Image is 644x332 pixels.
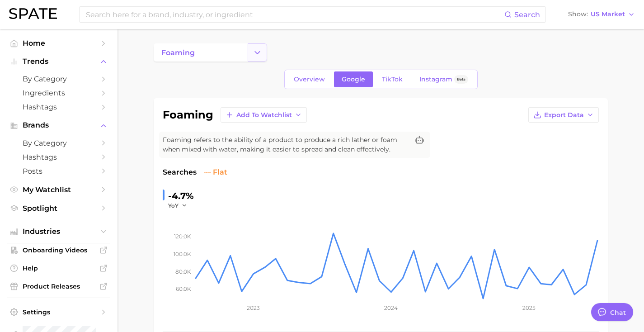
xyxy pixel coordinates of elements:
a: Onboarding Videos [7,243,110,257]
a: Hashtags [7,100,110,114]
a: Google [334,71,373,87]
span: Google [342,76,365,83]
span: Beta [457,76,465,83]
button: Trends [7,55,110,68]
span: TikTok [382,76,403,83]
a: Ingredients [7,86,110,100]
tspan: 80.0k [175,268,191,275]
span: flat [204,167,227,178]
button: Brands [7,119,110,132]
a: Overview [286,71,333,87]
input: Search here for a brand, industry, or ingredient [85,7,504,22]
span: Foaming refers to the ability of a product to produce a rich lather or foam when mixed with water... [163,135,409,154]
tspan: 2024 [384,304,398,311]
span: Ingredients [23,89,95,97]
button: YoY [168,202,188,209]
a: Home [7,36,110,50]
span: My Watchlist [23,185,95,194]
span: Add to Watchlist [236,111,292,119]
span: Hashtags [23,153,95,161]
span: Search [514,10,540,19]
a: foaming [154,43,248,62]
a: InstagramBeta [412,71,476,87]
span: YoY [168,202,179,209]
tspan: 120.0k [174,233,191,240]
span: Trends [23,57,95,66]
span: Settings [23,308,95,316]
span: Brands [23,121,95,129]
a: by Category [7,136,110,150]
span: Show [568,12,588,17]
span: Home [23,39,95,47]
span: Industries [23,228,95,236]
img: SPATE [9,8,57,19]
a: Spotlight [7,201,110,215]
span: Export Data [544,111,584,119]
button: Change Category [248,43,267,62]
a: Posts [7,164,110,178]
a: by Category [7,72,110,86]
span: by Category [23,75,95,83]
button: ShowUS Market [566,9,637,20]
tspan: 2025 [522,304,536,311]
h1: foaming [163,109,213,120]
a: Product Releases [7,280,110,293]
span: Instagram [419,76,452,83]
img: flat [204,169,211,176]
button: Export Data [528,107,599,123]
a: My Watchlist [7,183,110,197]
span: Spotlight [23,204,95,213]
span: Posts [23,167,95,175]
span: Hashtags [23,103,95,111]
span: US Market [591,12,625,17]
span: Overview [294,76,325,83]
span: Product Releases [23,282,95,290]
span: Onboarding Videos [23,246,95,254]
tspan: 2023 [247,304,260,311]
button: Add to Watchlist [221,107,307,123]
span: Searches [163,167,197,178]
tspan: 100.0k [174,251,191,257]
a: Settings [7,305,110,319]
span: foaming [161,48,195,57]
span: by Category [23,139,95,147]
a: Help [7,261,110,275]
button: Industries [7,225,110,238]
div: -4.7% [168,189,194,203]
tspan: 60.0k [176,285,191,292]
span: Help [23,264,95,272]
a: Hashtags [7,150,110,164]
a: TikTok [374,71,410,87]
